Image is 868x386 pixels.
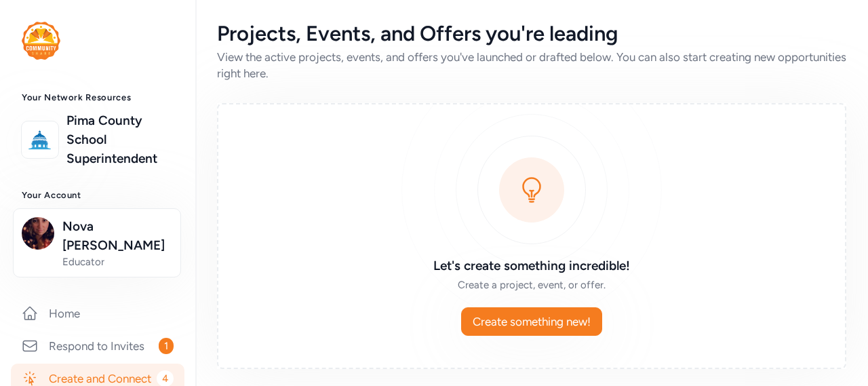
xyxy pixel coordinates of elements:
h3: Your Account [22,190,174,201]
span: Nova [PERSON_NAME] [62,217,172,255]
h3: Let's create something incredible! [336,256,727,275]
img: logo [25,125,55,155]
span: Educator [62,255,172,269]
div: View the active projects, events, and offers you've launched or drafted below. You can also start... [217,49,846,81]
div: Projects, Events, and Offers you're leading [217,22,846,46]
img: logo [22,22,60,60]
a: Pima County School Superintendent [66,111,174,168]
a: Home [11,298,184,328]
div: Create a project, event, or offer. [336,278,727,292]
span: 1 [159,338,174,354]
h3: Your Network Resources [22,92,174,103]
a: Respond to Invites1 [11,331,184,361]
span: Create something new! [473,313,591,330]
button: Nova [PERSON_NAME]Educator [13,208,181,277]
button: Create something new! [461,307,602,336]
